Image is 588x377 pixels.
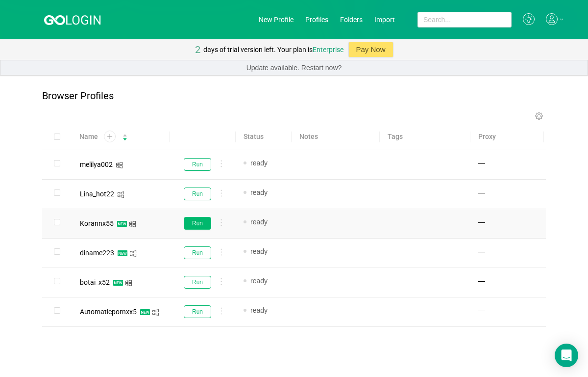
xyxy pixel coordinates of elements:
span: — [478,305,485,316]
button: Pay Now [348,42,393,57]
input: Search... [417,12,512,27]
span: — [478,188,485,198]
a: Import [374,16,395,24]
a: Folders [340,16,363,24]
span: Tags [388,132,403,142]
a: Profiles [305,16,328,24]
span: ready [250,159,268,167]
span: ready [250,247,268,255]
i: icon: caret-down [122,136,128,139]
i: icon: windows [152,309,159,316]
button: Run [184,276,211,289]
span: ready [250,218,268,226]
span: — [478,158,485,168]
i: icon: windows [116,162,123,169]
button: Run [184,158,211,171]
p: Browser Profiles [42,90,114,102]
span: ready [250,306,268,314]
span: ready [250,188,268,196]
span: Automaticpornxx5 [80,308,137,316]
a: New Profile [259,16,294,24]
a: Enterprise [313,46,343,54]
span: Notes [299,132,318,142]
button: Run [184,305,211,318]
div: Lina_hot22 [80,190,114,197]
div: diname223 [80,249,114,256]
span: — [478,246,485,257]
span: — [478,276,485,286]
span: — [478,217,485,227]
div: melilya002 [80,161,113,168]
div: days of trial version left. Your plan is [203,39,343,60]
div: Open Intercom Messenger [555,344,578,367]
i: icon: windows [125,279,132,287]
i: icon: windows [129,250,137,257]
div: Korannx55 [80,220,114,227]
i: icon: windows [117,191,124,198]
span: Proxy [478,132,496,142]
button: Run [184,217,211,230]
span: Status [244,132,264,142]
div: Sort [122,133,128,139]
i: icon: windows [129,220,136,228]
i: icon: caret-up [122,133,128,136]
div: botai_x52 [80,279,110,286]
div: 2 [195,39,200,60]
button: Run [184,246,211,259]
button: Run [184,188,211,200]
span: Name [79,132,98,142]
span: ready [250,277,268,285]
